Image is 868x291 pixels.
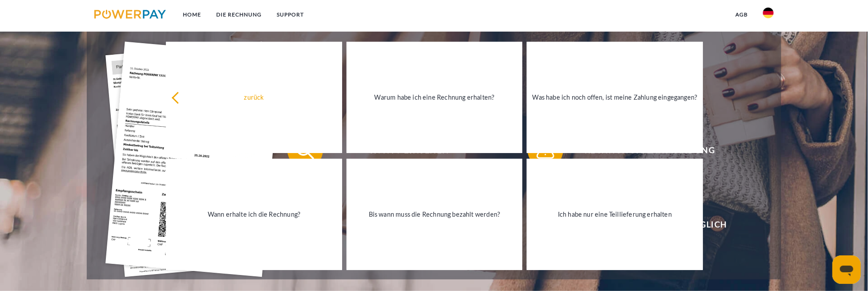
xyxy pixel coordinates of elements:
[171,92,337,104] div: zurück
[763,8,774,18] img: de
[527,42,703,153] a: Was habe ich noch offen, ist meine Zahlung eingegangen?
[728,7,755,23] a: agb
[269,7,311,23] a: SUPPORT
[352,208,517,220] div: Bis wann muss die Rechnung bezahlt werden?
[532,92,698,104] div: Was habe ich noch offen, ist meine Zahlung eingegangen?
[209,7,269,23] a: DIE RECHNUNG
[171,208,337,220] div: Wann erhalte ich die Rechnung?
[352,92,517,104] div: Warum habe ich eine Rechnung erhalten?
[175,7,209,23] a: Home
[94,10,166,19] img: logo-powerpay.svg
[832,255,861,284] iframe: Schaltfläche zum Öffnen des Messaging-Fensters
[532,208,698,220] div: Ich habe nur eine Teillieferung erhalten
